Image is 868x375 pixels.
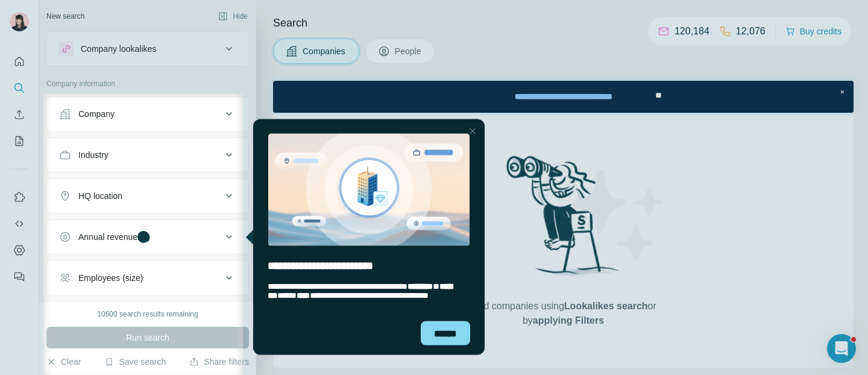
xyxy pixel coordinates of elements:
div: 10600 search results remaining [97,309,198,320]
button: HQ location [47,181,248,210]
div: Industry [78,149,108,161]
button: Annual revenue ($) [47,222,248,251]
button: Industry [47,140,248,169]
div: HQ location [78,190,122,202]
div: Watch our October Product update [207,2,373,29]
button: Share filters [189,356,249,368]
button: Save search [104,356,166,368]
div: Employees (size) [78,272,143,284]
button: Company [47,99,248,128]
div: Annual revenue ($) [78,231,150,243]
button: Clear [46,356,81,368]
div: Close Step [563,5,575,17]
div: Company [78,108,115,120]
button: Employees (size) [47,263,248,292]
iframe: Tooltip [243,117,487,358]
